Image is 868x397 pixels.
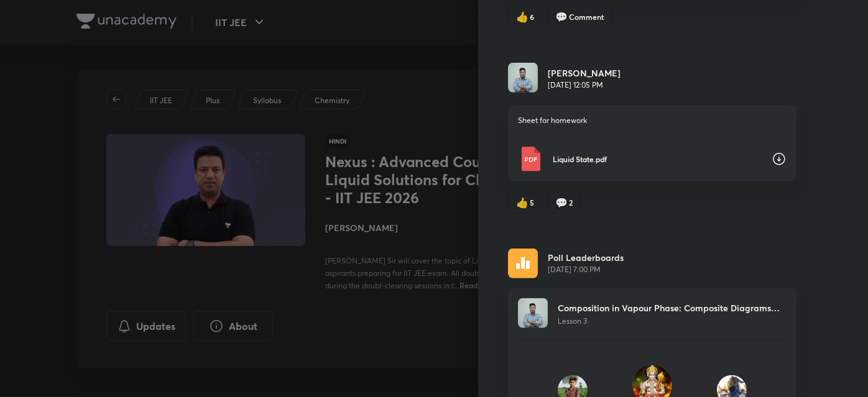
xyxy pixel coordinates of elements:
span: 5 [530,197,534,208]
p: Poll Leaderboards [548,251,624,264]
span: like [516,197,529,208]
img: rescheduled [508,249,538,278]
p: Sheet for homework [518,115,787,126]
h6: [PERSON_NAME] [548,66,621,80]
span: [DATE] 7:00 PM [548,264,624,275]
img: Avatar [518,298,548,328]
span: comment [555,11,568,22]
img: Pdf [518,147,543,171]
span: Comment [569,11,604,22]
p: Liquid State.pdf [553,153,762,165]
span: 6 [530,11,534,22]
span: like [516,11,529,22]
span: 2 [569,197,573,208]
p: [DATE] 12:05 PM [548,80,621,91]
img: Avatar [508,63,538,93]
span: comment [555,197,568,208]
span: Lesson 3 [558,316,587,326]
p: Composition in Vapour Phase: Composite Diagrams and Problem Solving [558,301,787,314]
